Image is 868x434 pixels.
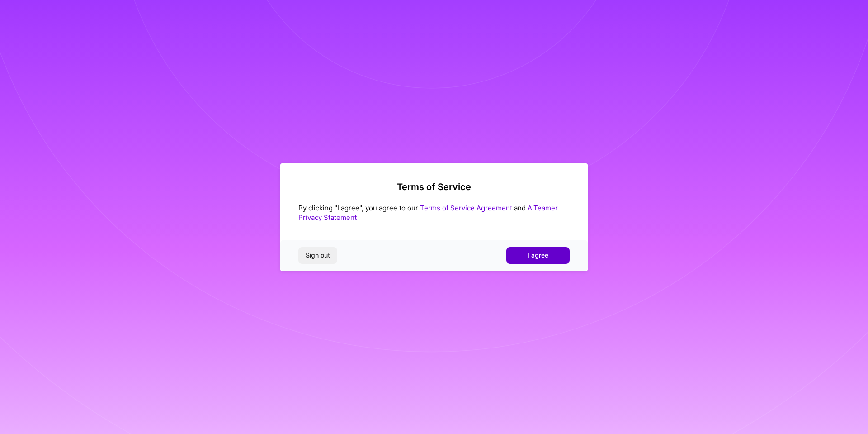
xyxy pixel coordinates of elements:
[506,247,570,263] button: I agree
[420,204,512,212] a: Terms of Service Agreement
[306,251,330,260] span: Sign out
[298,247,337,263] button: Sign out
[528,251,548,260] span: I agree
[298,203,570,222] div: By clicking "I agree", you agree to our and
[298,181,570,192] h2: Terms of Service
